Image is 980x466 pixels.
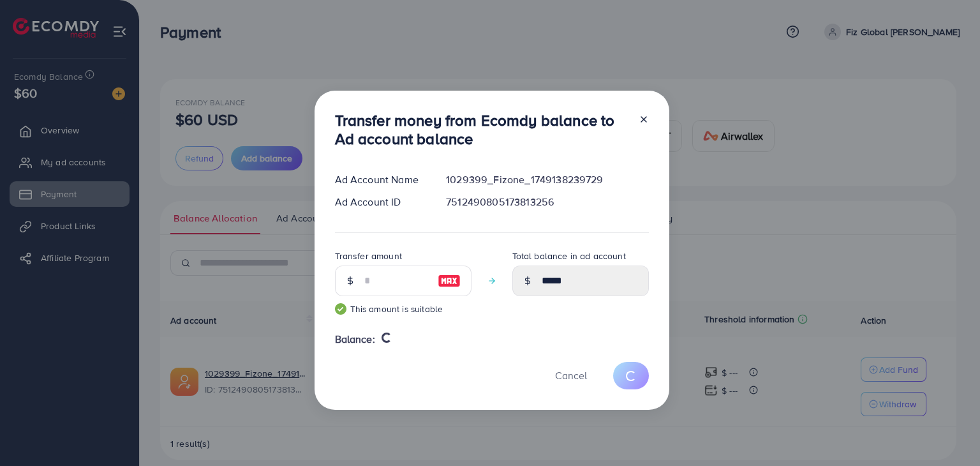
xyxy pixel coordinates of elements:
[555,368,587,382] span: Cancel
[335,111,628,148] h3: Transfer money from Ecomdy balance to Ad account balance
[335,303,346,315] img: guide
[325,172,436,187] div: Ad Account Name
[325,195,436,209] div: Ad Account ID
[436,172,658,187] div: 1029399_Fizone_1749138239729
[335,332,375,347] span: Balance:
[926,409,970,456] iframe: Chat
[438,273,461,289] img: image
[335,250,402,262] label: Transfer amount
[539,362,603,389] button: Cancel
[512,250,626,262] label: Total balance in ad account
[335,303,471,315] small: This amount is suitable
[436,195,658,209] div: 7512490805173813256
